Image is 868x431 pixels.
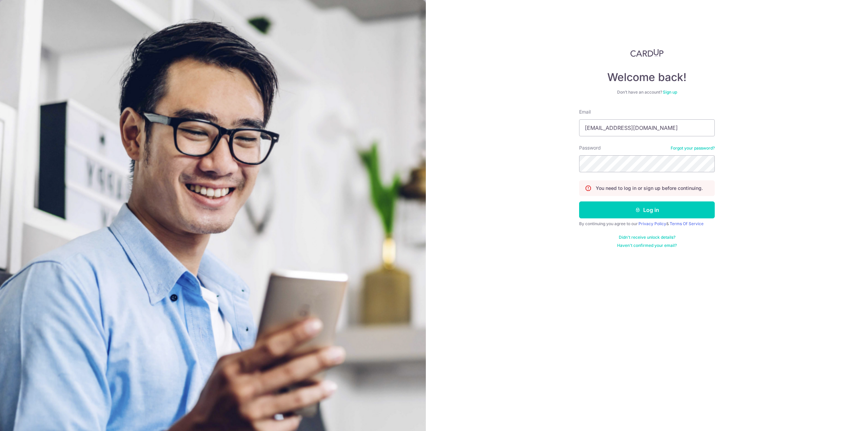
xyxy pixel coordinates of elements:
[617,243,677,248] a: Haven't confirmed your email?
[579,201,715,218] button: Log in
[579,144,601,151] label: Password
[670,221,704,226] a: Terms Of Service
[671,145,715,151] a: Forgot your password?
[579,109,591,115] label: Email
[579,119,715,136] input: Enter your Email
[579,90,715,95] div: Don’t have an account?
[579,71,715,84] h4: Welcome back!
[638,221,666,226] a: Privacy Policy
[596,185,703,192] p: You need to log in or sign up before continuing.
[579,221,715,227] div: By continuing you agree to our &
[619,235,675,240] a: Didn't receive unlock details?
[630,49,664,57] img: CardUp Logo
[663,90,677,95] a: Sign up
